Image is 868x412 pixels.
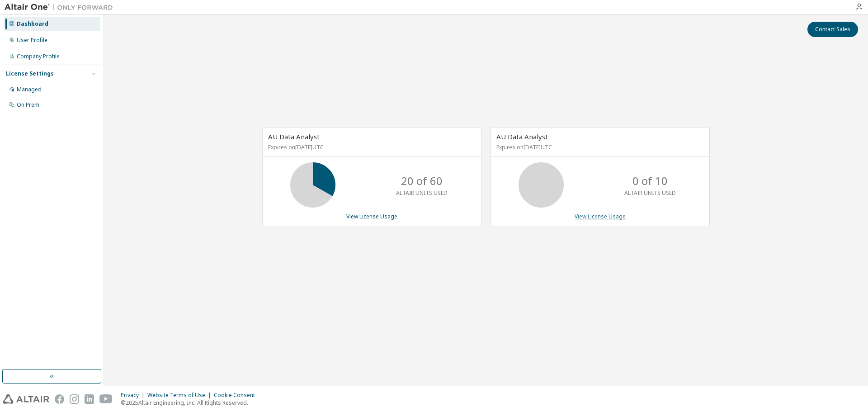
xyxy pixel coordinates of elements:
p: ALTAIR UNITS USED [396,189,448,197]
div: User Profile [17,37,47,44]
span: AU Data Analyst [268,132,320,141]
div: Managed [17,86,42,93]
div: Cookie Consent [214,392,260,399]
button: Contact Sales [807,22,858,37]
img: altair_logo.svg [3,394,49,404]
p: © 2025 Altair Engineering, Inc. All Rights Reserved. [121,399,260,407]
img: youtube.svg [99,394,113,404]
span: AU Data Analyst [496,132,548,141]
p: ALTAIR UNITS USED [624,189,676,197]
p: Expires on [DATE] UTC [496,143,702,151]
p: 20 of 60 [401,173,443,189]
a: View License Usage [575,213,626,220]
div: License Settings [6,70,54,77]
div: On Prem [17,101,39,109]
img: Altair One [5,3,118,12]
div: Dashboard [17,20,48,28]
img: facebook.svg [55,394,64,404]
div: Privacy [121,392,147,399]
div: Website Terms of Use [147,392,214,399]
img: instagram.svg [70,394,79,404]
a: View License Usage [346,213,397,220]
div: Company Profile [17,53,60,60]
p: Expires on [DATE] UTC [268,143,473,151]
p: 0 of 10 [632,173,668,189]
img: linkedin.svg [85,394,94,404]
